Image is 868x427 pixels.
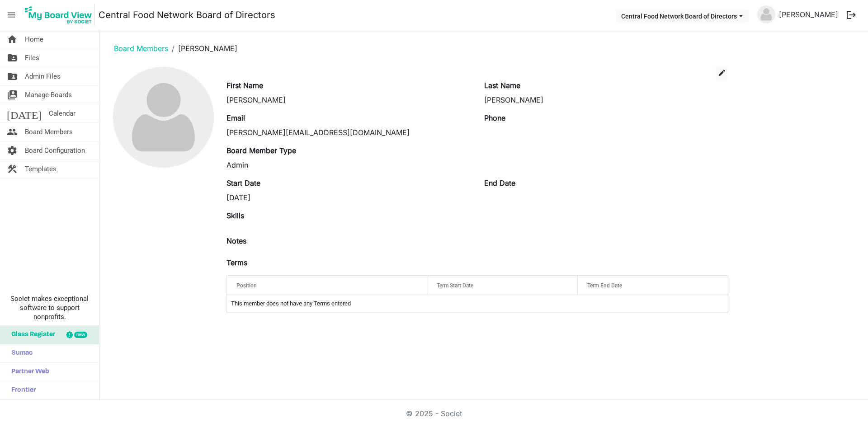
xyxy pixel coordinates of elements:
[22,4,99,26] a: My Board View Logo
[226,94,471,105] div: [PERSON_NAME]
[25,141,85,160] span: Board Configuration
[7,86,18,104] span: switch_account
[168,43,237,54] li: [PERSON_NAME]
[7,326,55,344] span: Glass Register
[74,332,87,338] div: new
[842,5,861,24] button: logout
[757,5,775,23] img: no-profile-picture.svg
[227,295,728,312] td: This member does not have any Terms entered
[25,49,39,67] span: Files
[718,69,726,77] span: edit
[25,160,57,178] span: Templates
[114,44,168,53] a: Board Members
[587,282,622,289] span: Term End Date
[226,127,471,138] div: [PERSON_NAME][EMAIL_ADDRESS][DOMAIN_NAME]
[484,80,520,91] label: Last Name
[226,160,471,170] div: Admin
[25,86,72,104] span: Manage Boards
[113,67,214,168] img: no-profile-picture.svg
[226,145,296,156] label: Board Member Type
[716,66,728,80] button: edit
[7,363,49,381] span: Partner Web
[7,49,18,67] span: folder_shared
[22,4,95,26] img: My Board View Logo
[226,178,260,188] label: Start Date
[7,160,18,178] span: construction
[3,6,20,23] span: menu
[49,104,75,122] span: Calendar
[484,178,515,188] label: End Date
[7,30,18,48] span: home
[226,113,245,123] label: Email
[7,67,18,85] span: folder_shared
[226,235,246,246] label: Notes
[7,344,33,362] span: Sumac
[7,123,18,141] span: people
[7,104,42,122] span: [DATE]
[226,80,263,91] label: First Name
[236,282,257,289] span: Position
[226,257,247,268] label: Terms
[484,94,728,105] div: [PERSON_NAME]
[615,9,749,22] button: Central Food Network Board of Directors dropdownbutton
[226,210,244,221] label: Skills
[484,113,505,123] label: Phone
[7,381,36,399] span: Frontier
[775,5,842,23] a: [PERSON_NAME]
[226,192,471,203] div: [DATE]
[25,123,73,141] span: Board Members
[25,67,61,85] span: Admin Files
[406,409,462,418] a: © 2025 - Societ
[25,30,43,48] span: Home
[7,141,18,160] span: settings
[437,282,473,289] span: Term Start Date
[4,294,95,321] span: Societ makes exceptional software to support nonprofits.
[99,6,275,24] a: Central Food Network Board of Directors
